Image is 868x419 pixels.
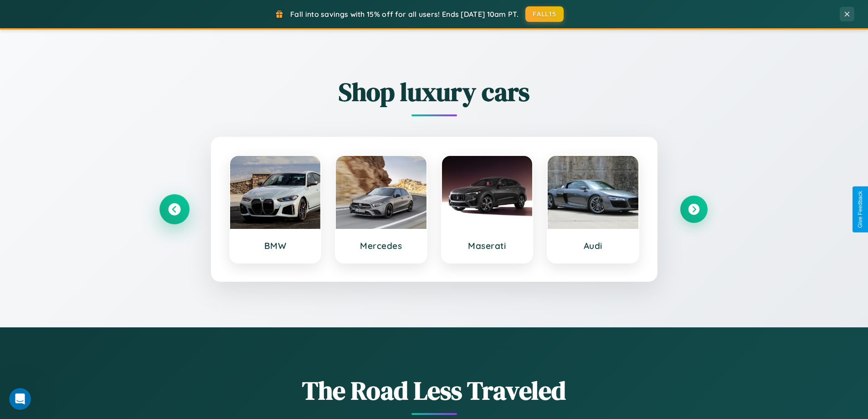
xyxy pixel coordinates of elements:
[290,10,519,19] span: Fall into savings with 15% off for all users! Ends [DATE] 10am PT.
[345,240,417,251] h3: Mercedes
[161,373,708,408] h1: The Road Less Traveled
[525,6,564,22] button: FALL15
[161,74,708,109] h2: Shop luxury cars
[857,191,863,228] div: Give Feedback
[451,240,524,251] h3: Maserati
[9,388,31,410] iframe: Intercom live chat
[557,240,629,251] h3: Audi
[239,240,312,251] h3: BMW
